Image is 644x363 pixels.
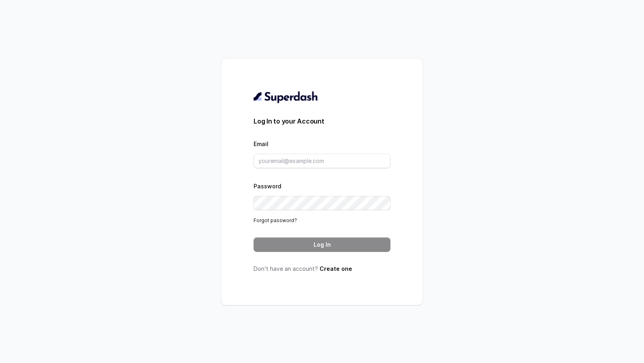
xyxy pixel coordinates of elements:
[254,154,390,168] input: youremail@example.com
[254,91,318,103] img: light.svg
[320,265,352,272] a: Create one
[254,183,281,190] label: Password
[254,140,268,147] label: Email
[254,116,390,126] h3: Log In to your Account
[254,217,297,223] a: Forgot password?
[254,237,390,252] button: Log In
[254,265,390,273] p: Don’t have an account?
